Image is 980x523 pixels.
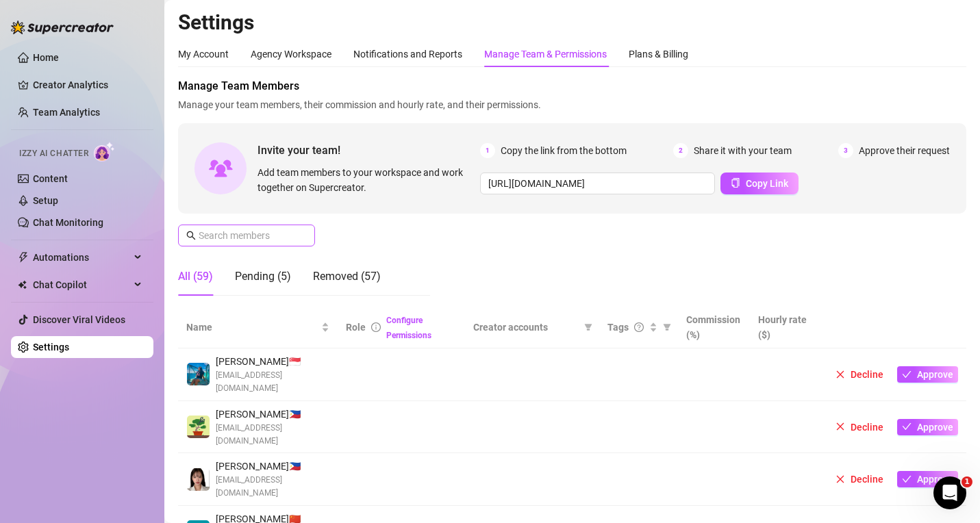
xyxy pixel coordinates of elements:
[720,173,799,194] button: Copy Link
[917,369,953,380] span: Approve
[473,320,579,335] span: Creator accounts
[178,268,213,285] div: All (59)
[186,231,196,240] span: search
[851,369,883,380] span: Decline
[187,468,210,491] img: Anne Margarett Rodriguez
[216,422,329,448] span: [EMAIL_ADDRESS][DOMAIN_NAME]
[607,320,629,335] span: Tags
[663,323,671,331] span: filter
[94,142,115,162] img: AI Chatter
[480,143,495,158] span: 1
[178,10,966,36] h2: Settings
[216,459,329,474] span: [PERSON_NAME] 🇵🇭
[750,307,822,348] th: Hourly rate ($)
[199,228,296,243] input: Search members
[371,322,381,332] span: info-circle
[33,342,69,353] a: Settings
[187,416,210,438] img: Juan Mutya
[830,471,889,487] button: Decline
[501,143,627,158] span: Copy the link from the bottom
[346,322,366,333] span: Role
[835,474,845,484] span: close
[353,47,462,62] div: Notifications and Reports
[216,474,329,500] span: [EMAIL_ADDRESS][DOMAIN_NAME]
[33,52,59,63] a: Home
[33,107,100,118] a: Team Analytics
[830,366,889,383] button: Decline
[19,147,88,160] span: Izzy AI Chatter
[187,363,210,385] img: Haydee Joy Gentiles
[33,173,68,184] a: Content
[917,474,953,485] span: Approve
[902,370,912,379] span: check
[313,268,381,285] div: Removed (57)
[33,74,142,96] a: Creator Analytics
[11,21,114,34] img: logo-BBDzfeDw.svg
[18,252,29,263] span: thunderbolt
[897,366,958,383] button: Approve
[835,422,845,431] span: close
[33,217,103,228] a: Chat Monitoring
[178,47,229,62] div: My Account
[933,476,966,509] iframe: Intercom live chat
[33,246,130,268] span: Automations
[917,422,953,433] span: Approve
[178,78,966,94] span: Manage Team Members
[851,474,883,485] span: Decline
[186,320,318,335] span: Name
[634,322,644,332] span: question-circle
[694,143,792,158] span: Share it with your team
[838,143,853,158] span: 3
[673,143,688,158] span: 2
[629,47,688,62] div: Plans & Billing
[584,323,592,331] span: filter
[33,274,130,296] span: Chat Copilot
[859,143,950,158] span: Approve their request
[581,317,595,337] span: filter
[897,471,958,487] button: Approve
[830,419,889,435] button: Decline
[216,407,329,422] span: [PERSON_NAME] 🇵🇭
[178,97,966,112] span: Manage your team members, their commission and hourly rate, and their permissions.
[257,165,475,195] span: Add team members to your workspace and work together on Supercreator.
[33,314,125,325] a: Discover Viral Videos
[386,316,431,340] a: Configure Permissions
[235,268,291,285] div: Pending (5)
[902,474,912,484] span: check
[835,370,845,379] span: close
[178,307,338,348] th: Name
[731,178,740,188] span: copy
[251,47,331,62] div: Agency Workspace
[851,422,883,433] span: Decline
[484,47,607,62] div: Manage Team & Permissions
[216,354,329,369] span: [PERSON_NAME] 🇸🇬
[18,280,27,290] img: Chat Copilot
[660,317,674,337] span: filter
[746,178,788,189] span: Copy Link
[897,419,958,435] button: Approve
[33,195,58,206] a: Setup
[257,142,480,159] span: Invite your team!
[902,422,912,431] span: check
[962,476,972,487] span: 1
[678,307,750,348] th: Commission (%)
[216,369,329,395] span: [EMAIL_ADDRESS][DOMAIN_NAME]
